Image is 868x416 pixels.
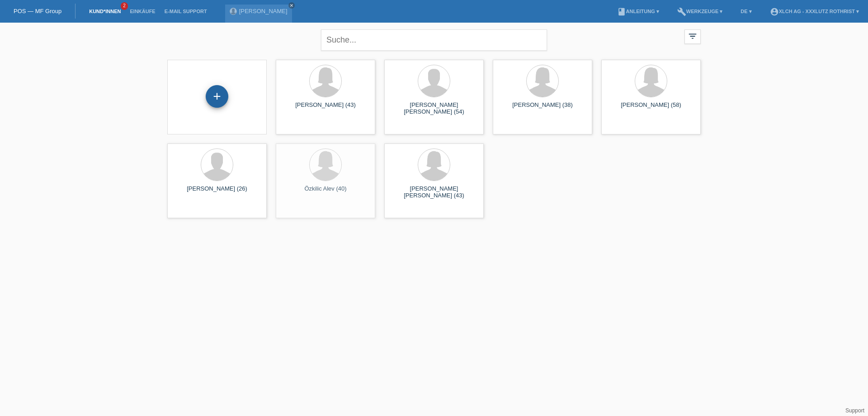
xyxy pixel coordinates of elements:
a: POS — MF Group [14,8,61,14]
div: [PERSON_NAME] (58) [609,101,693,116]
a: Kund*innen [85,9,125,14]
a: account_circleXLCH AG - XXXLutz Rothrist ▾ [765,9,863,14]
span: 2 [121,2,128,10]
a: DE ▾ [736,9,756,14]
div: [PERSON_NAME] [PERSON_NAME] (43) [392,185,476,200]
div: [PERSON_NAME] (26) [175,185,259,200]
i: book [617,7,626,16]
a: buildWerkzeuge ▾ [673,9,727,14]
a: [PERSON_NAME] [239,8,288,14]
a: bookAnleitung ▾ [613,9,664,14]
div: Özkilic Alev (40) [283,185,368,200]
a: Support [845,407,864,414]
i: close [289,3,294,8]
i: filter_list [688,31,698,41]
a: E-Mail Support [160,9,212,14]
div: [PERSON_NAME] (43) [283,101,368,116]
input: Suche... [321,29,547,51]
div: Kund*in hinzufügen [206,89,228,104]
div: [PERSON_NAME] [PERSON_NAME] (54) [392,101,476,116]
i: build [677,7,686,16]
div: [PERSON_NAME] (38) [500,101,585,116]
i: account_circle [770,7,779,16]
a: Einkäufe [125,9,160,14]
a: close [288,2,295,9]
